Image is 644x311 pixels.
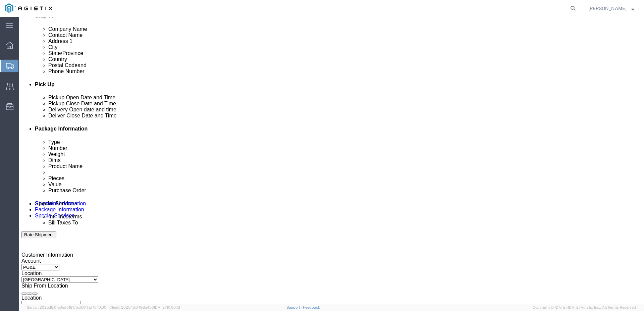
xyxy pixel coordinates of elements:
span: Copyright © [DATE]-[DATE] Agistix Inc., All Rights Reserved [533,305,636,310]
span: [DATE] 10:10:00 [80,305,106,309]
span: Client: 2025.18.0-198a450 [109,305,180,309]
button: [PERSON_NAME] [588,4,635,12]
iframe: FS Legacy Container [19,17,644,304]
a: Support [286,305,303,309]
span: [DATE] 10:06:13 [154,305,180,309]
span: Krista Meyers [588,5,627,12]
span: Server: 2025.18.0-a0edd1917ac [27,305,106,309]
a: Feedback [303,305,320,309]
img: logo [5,3,52,13]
